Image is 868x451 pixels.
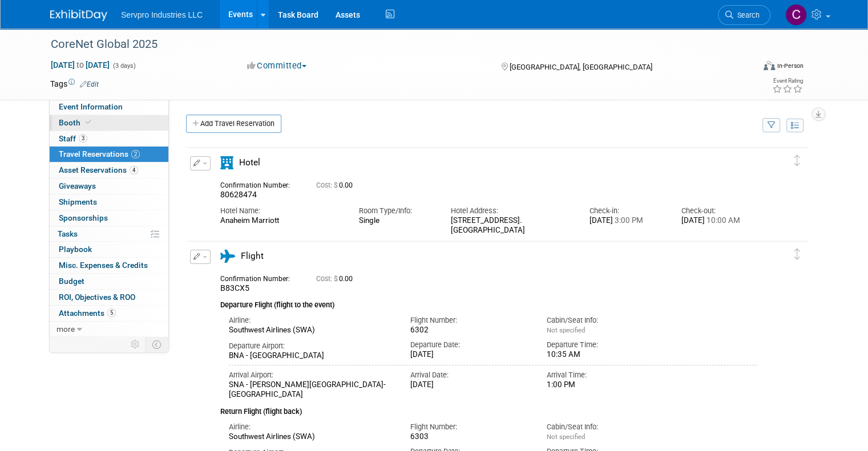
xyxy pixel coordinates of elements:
span: Sponsorships [59,213,108,222]
div: [DATE] [681,216,757,226]
div: Airline: [229,422,393,432]
i: Filter by Traveler [768,122,776,129]
a: more [50,322,168,337]
div: Confirmation Number: [220,271,299,283]
span: 3:00 PM [613,216,643,225]
a: Budget [50,274,168,289]
div: 10:35 AM [547,350,666,360]
div: 6303 [410,432,530,442]
div: Arrival Date: [410,370,530,380]
a: Shipments [50,194,168,210]
span: Travel Reservations [59,149,140,159]
span: B83CX5 [220,283,249,292]
span: (3 days) [112,62,136,70]
div: Southwest Airlines (SWA) [229,432,393,442]
div: Arrival Time: [547,370,666,380]
span: Search [733,11,760,19]
a: Tasks [50,226,168,242]
div: Airline: [229,315,393,326]
div: BNA - [GEOGRAPHIC_DATA] [229,351,393,361]
span: Staff [59,134,87,143]
div: [DATE] [590,216,665,226]
div: Departure Time: [547,340,666,350]
span: Giveaways [59,181,96,190]
div: Confirmation Number: [220,178,299,190]
div: Departure Airport: [229,341,393,351]
span: Playbook [59,245,92,254]
span: 3 [79,134,87,143]
div: Check-out: [681,206,757,216]
a: Playbook [50,242,168,257]
a: Misc. Expenses & Credits [50,258,168,273]
span: Event Information [59,102,123,111]
div: CoreNet Global 2025 [47,34,740,55]
a: Sponsorships [50,210,168,226]
span: Hotel [239,157,260,168]
span: Not specified [547,326,585,334]
span: 0.00 [316,181,357,189]
a: Travel Reservations2 [50,147,168,162]
td: Toggle Event Tabs [146,337,169,352]
span: Flight [241,251,264,261]
div: Flight Number: [410,315,530,326]
a: Add Travel Reservation [186,115,281,133]
div: 6302 [410,326,530,335]
span: Tasks [58,229,78,238]
div: Check-in: [590,206,665,216]
div: Return Flight (flight back) [220,400,757,417]
div: Hotel Address: [451,206,572,216]
span: Misc. Expenses & Credits [59,261,148,270]
a: Booth [50,115,168,131]
div: Arrival Airport: [229,370,393,380]
div: [DATE] [410,380,530,390]
div: Event Rating [772,78,803,84]
div: Cabin/Seat Info: [547,422,666,432]
div: Anaheim Marriott [220,216,341,226]
div: [STREET_ADDRESS]. [GEOGRAPHIC_DATA] [451,216,572,235]
i: Hotel [220,156,233,169]
a: Event Information [50,99,168,115]
a: Staff3 [50,131,168,147]
span: [DATE] [DATE] [50,60,110,70]
span: Cost: $ [316,181,339,189]
span: more [56,324,75,334]
span: Cost: $ [316,275,339,283]
div: [DATE] [410,350,530,360]
a: Edit [80,80,99,88]
div: Departure Flight (flight to the event) [220,294,757,311]
span: Attachments [59,308,116,318]
span: 2 [131,150,140,159]
img: ExhibitDay [50,10,107,21]
div: In-Person [777,62,804,70]
div: SNA - [PERSON_NAME][GEOGRAPHIC_DATA]-[GEOGRAPHIC_DATA] [229,380,393,400]
td: Tags [50,78,99,90]
div: Cabin/Seat Info: [547,315,666,326]
span: Not specified [547,433,585,441]
span: Servpro Industries LLC [121,10,203,19]
span: 4 [130,166,138,174]
img: Chris Chassagneux [785,4,807,26]
a: Attachments5 [50,306,168,321]
div: 1:00 PM [547,380,666,390]
span: ROI, Objectives & ROO [59,292,135,302]
div: Event Format [692,59,804,76]
span: Booth [59,118,94,127]
div: Departure Date: [410,340,530,350]
div: Room Type/Info: [358,206,434,216]
a: Giveaways [50,178,168,194]
i: Click and drag to move item [794,155,800,166]
span: 5 [107,308,116,317]
a: Search [718,5,770,25]
i: Booth reservation complete [86,119,91,125]
a: Asset Reservations4 [50,162,168,178]
span: [GEOGRAPHIC_DATA], [GEOGRAPHIC_DATA] [510,63,652,71]
div: Flight Number: [410,422,530,432]
a: ROI, Objectives & ROO [50,290,168,305]
span: to [75,60,86,70]
span: 10:00 AM [705,216,740,225]
div: Southwest Airlines (SWA) [229,326,393,335]
img: Format-Inperson.png [764,61,775,70]
span: Asset Reservations [59,165,138,174]
span: Shipments [59,197,97,206]
div: Single [358,216,434,225]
